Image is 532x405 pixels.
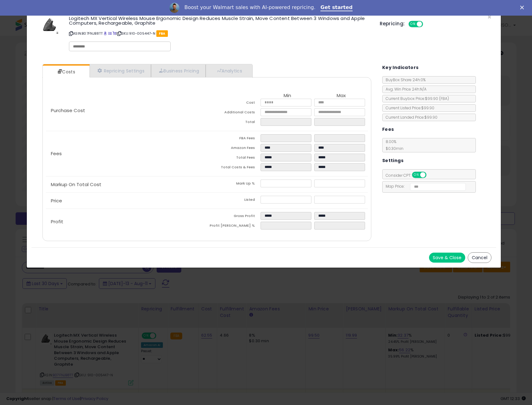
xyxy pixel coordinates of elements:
[46,219,207,224] p: Profit
[383,139,403,151] span: 8.00 %
[184,4,315,11] div: Boost your Walmart sales with AI-powered repricing.
[41,16,60,35] img: 31Ig2YzI5iL._SL60_.jpg
[383,96,449,101] span: Current Buybox Price:
[439,96,449,101] span: ( FBA )
[320,4,353,11] a: Get started
[151,64,206,77] a: Business Pricing
[383,115,437,120] span: Current Landed Price: $99.90
[520,6,526,9] div: Close
[207,163,261,173] td: Total Costs & Fees
[108,31,112,36] a: All offer listings
[314,93,368,99] th: Max
[207,212,261,222] td: Gross Profit
[383,146,403,151] span: $0.30 min
[207,99,261,108] td: Cost
[382,157,403,165] h5: Settings
[207,134,261,144] td: FBA Fees
[207,180,261,189] td: Mark Up %
[425,172,435,178] span: OFF
[207,108,261,118] td: Additional Costs
[113,31,116,36] a: Your listing only
[487,12,491,22] span: ×
[409,22,417,27] span: ON
[207,118,261,128] td: Total
[207,196,261,205] td: Listed
[69,28,370,38] p: ASIN: B07FNJB8TT | SKU: 910-005447-N
[43,66,89,78] a: Costs
[104,31,107,36] a: BuyBox page
[207,222,261,231] td: Profit [PERSON_NAME] %
[380,21,405,26] h5: Repricing:
[422,22,432,27] span: OFF
[382,126,394,133] h5: Fees
[383,173,435,178] span: Consider CPT:
[261,93,314,99] th: Min
[207,144,261,154] td: Amazon Fees
[468,252,491,263] button: Cancel
[46,182,207,187] p: Markup On Total Cost
[46,198,207,203] p: Price
[90,64,151,77] a: Repricing Settings
[429,253,465,263] button: Save & Close
[156,30,168,37] span: FBA
[383,105,434,111] span: Current Listed Price: $99.90
[46,108,207,113] p: Purchase Cost
[383,77,426,82] span: BuyBox Share 24h: 0%
[383,86,427,92] span: Avg. Win Price 24h: N/A
[206,64,252,77] a: Analytics
[425,96,449,101] span: $99.90
[412,172,420,178] span: ON
[169,3,179,13] img: Profile image for Adrian
[69,16,370,25] h3: Logitech MX Vertical Wireless Mouse Ergonomic Design Reduces Muscle Strain, Move Content Between ...
[46,151,207,156] p: Fees
[383,184,466,189] span: Map Price:
[207,154,261,163] td: Total Fees
[382,64,419,72] h5: Key Indicators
